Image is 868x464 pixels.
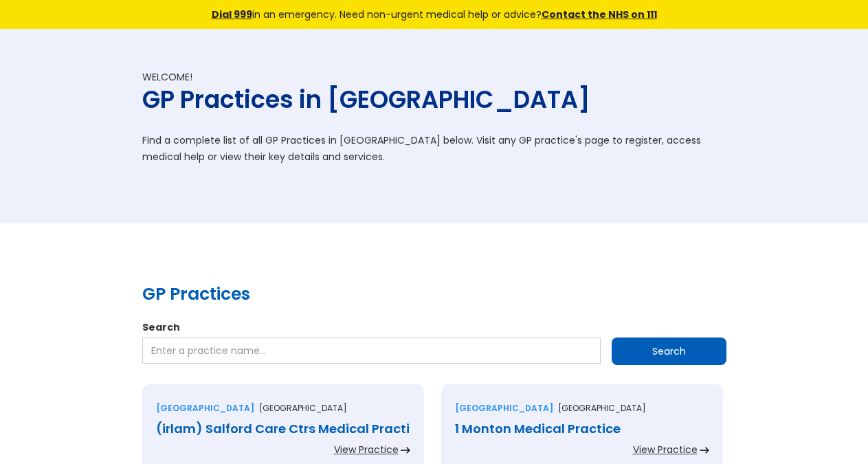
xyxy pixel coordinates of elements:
[142,338,601,364] input: Enter a practice name…
[259,401,347,415] p: [GEOGRAPHIC_DATA]
[612,338,726,365] input: Search
[212,8,252,21] a: Dial 999
[558,401,646,415] p: [GEOGRAPHIC_DATA]
[142,132,726,165] p: Find a complete list of all GP Practices in [GEOGRAPHIC_DATA] below. Visit any GP practice's page...
[142,282,726,307] h2: GP Practices
[142,320,726,334] label: Search
[633,443,698,456] div: View Practice
[334,443,399,456] div: View Practice
[142,70,726,84] div: Welcome!
[142,84,726,115] h1: GP Practices in [GEOGRAPHIC_DATA]
[118,7,750,22] div: in an emergency. Need non-urgent medical help or advice?
[156,422,410,436] div: (irlam) Salford Care Ctrs Medical Practi
[156,401,254,415] div: [GEOGRAPHIC_DATA]
[542,8,657,21] a: Contact the NHS on 111
[455,401,553,415] div: [GEOGRAPHIC_DATA]
[455,422,709,436] div: 1 Monton Medical Practice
